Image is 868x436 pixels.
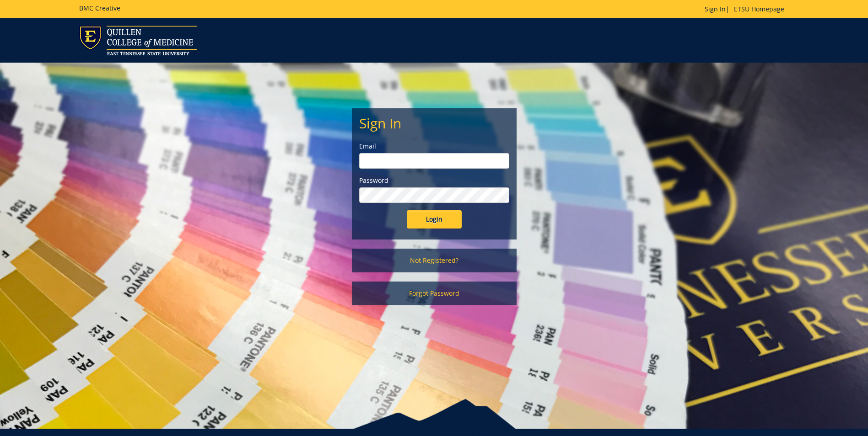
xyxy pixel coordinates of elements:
[359,116,509,131] h2: Sign In
[407,210,462,229] input: Login
[705,5,726,13] a: Sign In
[359,176,509,185] label: Password
[79,5,120,11] h5: BMC Creative
[352,282,517,305] a: Forgot Password
[352,249,517,272] a: Not Registered?
[79,26,197,55] img: ETSU logo
[359,142,509,151] label: Email
[705,5,789,14] p: |
[729,5,789,13] a: ETSU Homepage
